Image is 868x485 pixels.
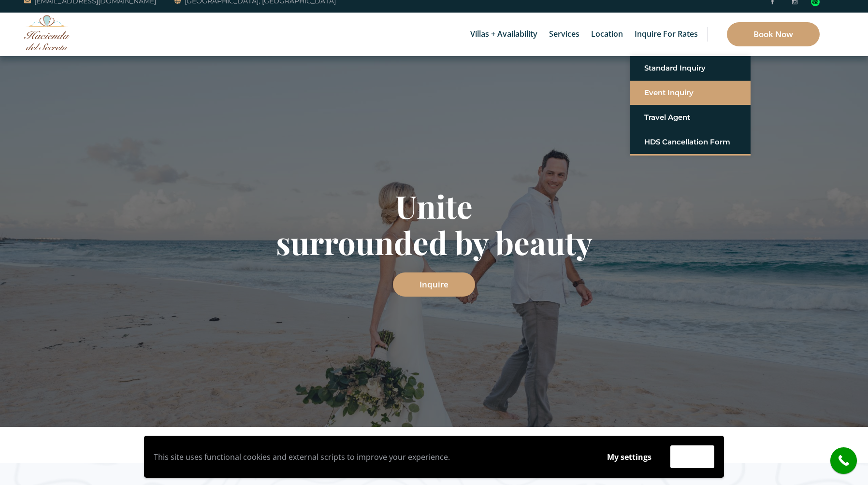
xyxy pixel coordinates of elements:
button: My settings [598,446,661,468]
p: This site uses functional cookies and external scripts to improve your experience. [154,450,588,464]
i: call [833,450,854,471]
a: Event Inquiry [644,84,736,101]
a: Travel Agent [644,109,736,126]
a: HDS Cancellation Form [644,133,736,151]
a: Location [586,13,628,56]
a: Inquire for Rates [630,13,703,56]
a: Services [544,13,584,56]
button: Accept [670,445,714,468]
a: Book Now [727,22,820,46]
a: call [830,447,857,474]
h1: Unite surrounded by beauty [151,188,717,260]
a: Villas + Availability [465,13,542,56]
img: Awesome Logo [24,15,70,50]
a: Standard Inquiry [644,59,736,77]
a: Inquire [393,272,475,297]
